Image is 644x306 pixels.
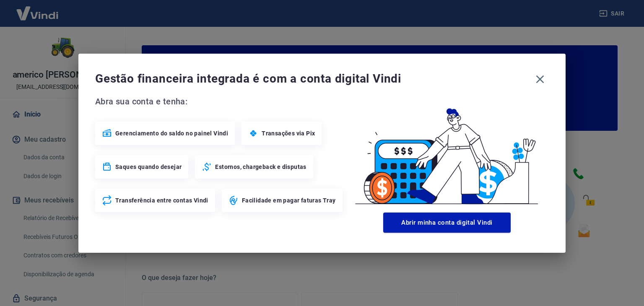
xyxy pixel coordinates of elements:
span: Abra sua conta e tenha: [95,95,345,108]
span: Gestão financeira integrada é com a conta digital Vindi [95,70,531,87]
span: Estornos, chargeback e disputas [215,163,306,171]
span: Transferência entre contas Vindi [115,196,208,205]
img: Good Billing [345,95,549,209]
button: Abrir minha conta digital Vindi [383,213,511,233]
span: Gerenciamento do saldo no painel Vindi [115,129,228,137]
span: Saques quando desejar [115,163,182,171]
span: Facilidade em pagar faturas Tray [242,196,336,205]
span: Transações via Pix [262,129,315,137]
